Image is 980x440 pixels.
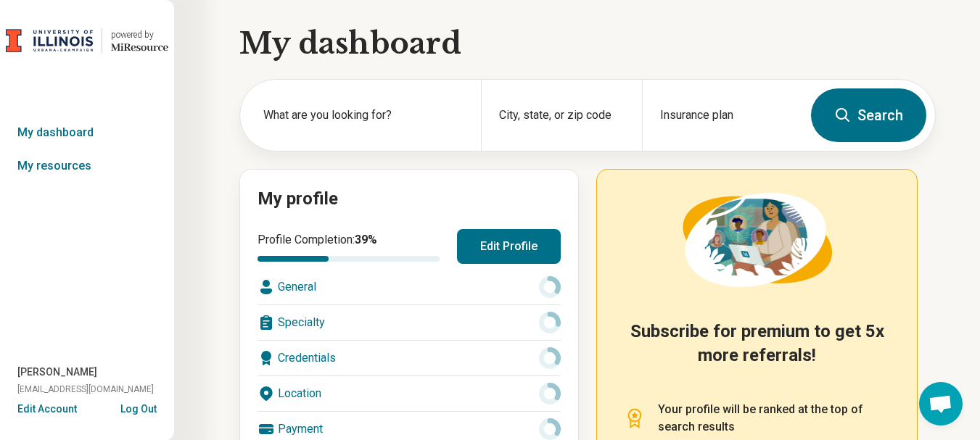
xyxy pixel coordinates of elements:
h1: My dashboard [239,23,936,64]
span: [PERSON_NAME] [17,365,97,380]
div: Location [258,376,561,411]
div: Open chat [919,382,963,426]
label: What are you looking for? [263,107,464,124]
div: Credentials [258,341,561,375]
div: powered by [111,28,168,41]
button: Edit Profile [457,229,561,264]
span: [EMAIL_ADDRESS][DOMAIN_NAME] [17,383,154,396]
h2: Subscribe for premium to get 5x more referrals! [623,320,891,383]
span: 39 % [355,233,377,246]
button: Edit Account [17,402,77,417]
img: University of Illinois at Urbana-Champaign [6,23,93,58]
div: Specialty [258,305,561,340]
button: Search [811,88,926,142]
button: Log Out [120,402,157,413]
div: General [258,270,561,304]
p: Your profile will be ranked at the top of search results [658,401,891,436]
div: Profile Completion: [258,231,440,262]
h2: My profile [258,187,561,212]
a: University of Illinois at Urbana-Champaignpowered by [6,23,168,58]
